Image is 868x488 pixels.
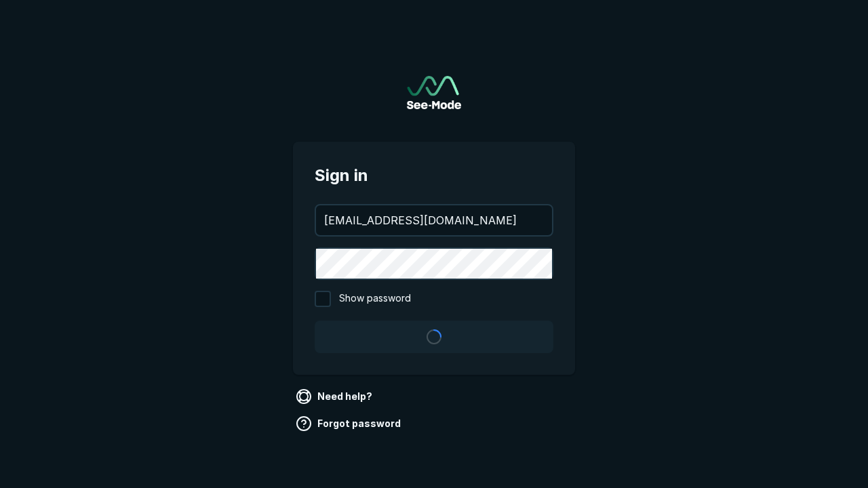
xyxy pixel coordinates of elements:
a: Forgot password [293,413,406,434]
a: Need help? [293,386,378,407]
img: See-Mode Logo [407,76,461,109]
span: Show password [339,291,411,307]
input: your@email.com [316,205,552,235]
span: Sign in [315,163,553,188]
a: Go to sign in [407,76,461,109]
